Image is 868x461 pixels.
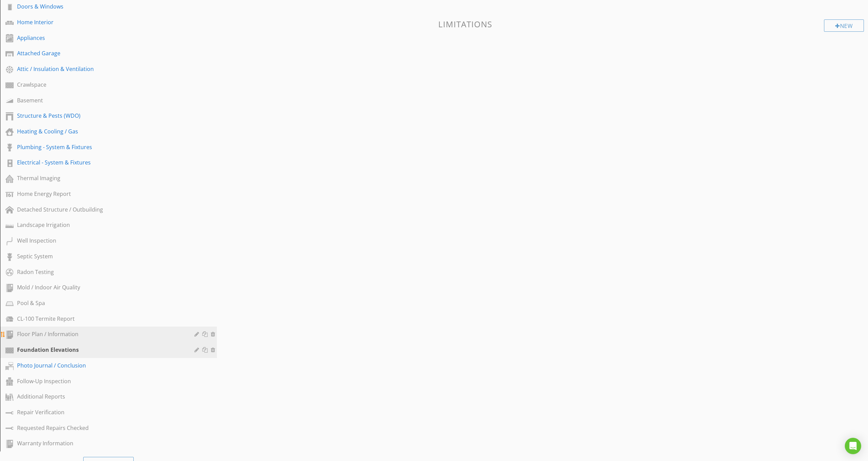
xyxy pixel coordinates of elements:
[17,65,185,73] div: Attic / Insulation & Ventilation
[17,377,185,385] div: Follow-Up Inspection
[17,424,185,432] div: Requested Repairs Checked
[17,346,185,354] div: Foundation Elevations
[17,158,185,167] div: Electrical - System & Fixtures
[17,439,185,447] div: Warranty Information
[17,283,185,291] div: Mold / Indoor Air Quality
[17,34,185,42] div: Appliances
[17,330,185,338] div: Floor Plan / Information
[17,236,185,245] div: Well Inspection
[17,2,185,11] div: Doors & Windows
[17,143,185,151] div: Plumbing - System & Fixtures
[17,315,185,323] div: CL-100 Termite Report
[438,19,864,29] h3: Limitations
[824,19,864,32] div: New
[17,408,185,416] div: Repair Verification
[17,112,185,120] div: Structure & Pests (WDO)
[17,174,185,182] div: Thermal Imaging
[17,81,185,89] div: Crawlspace
[17,268,185,276] div: Radon Testing
[17,361,185,370] div: Photo Journal / Conclusion
[845,438,861,454] div: Open Intercom Messenger
[17,299,185,307] div: Pool & Spa
[17,190,185,198] div: Home Energy Report
[17,392,185,401] div: Additional Reports
[17,221,185,229] div: Landscape Irrigation
[17,127,185,135] div: Heating & Cooling / Gas
[17,49,185,57] div: Attached Garage
[17,18,185,26] div: Home Interior
[17,96,185,104] div: Basement
[17,252,185,260] div: Septic System
[17,205,185,214] div: Detached Structure / Outbuilding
